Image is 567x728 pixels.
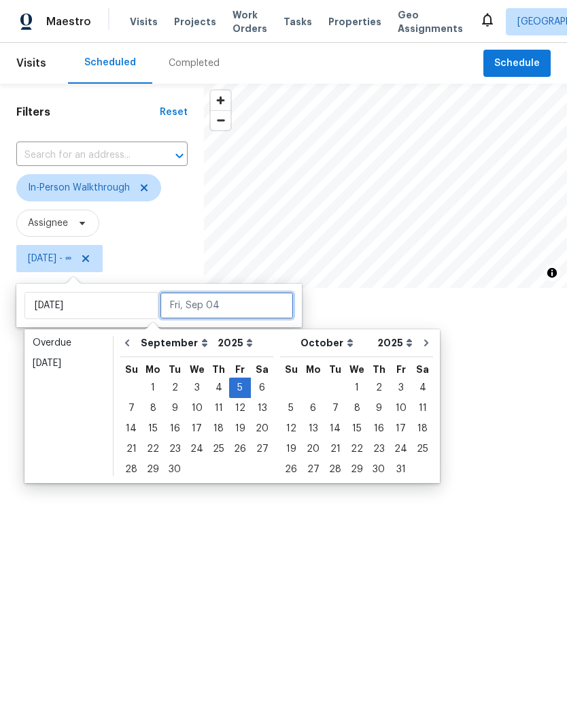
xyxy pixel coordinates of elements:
[368,398,390,418] div: Thu Oct 09 2025
[416,329,436,357] button: Go to next month
[324,399,346,418] div: 7
[280,440,302,459] div: 19
[229,378,251,397] div: 5
[142,378,164,398] div: Mon Sep 01 2025
[412,418,433,439] div: Sat Oct 18 2025
[346,398,368,418] div: Wed Oct 08 2025
[346,399,368,418] div: 8
[390,439,412,459] div: Fri Oct 24 2025
[390,440,412,459] div: 24
[186,418,208,439] div: Wed Sep 17 2025
[164,399,186,418] div: 9
[280,398,302,418] div: Sun Oct 05 2025
[346,440,368,459] div: 22
[280,439,302,459] div: Sun Oct 19 2025
[302,440,324,459] div: 20
[324,439,346,459] div: Tue Oct 21 2025
[251,418,273,439] div: Sat Sep 20 2025
[120,419,142,438] div: 14
[302,398,324,418] div: Mon Oct 06 2025
[142,418,164,439] div: Mon Sep 15 2025
[368,439,390,459] div: Thu Oct 23 2025
[390,419,412,438] div: 17
[306,365,321,374] abbr: Monday
[229,439,251,459] div: Fri Sep 26 2025
[412,439,433,459] div: Sat Oct 25 2025
[302,459,324,480] div: Mon Oct 27 2025
[120,398,142,418] div: Sun Sep 07 2025
[142,460,164,479] div: 29
[208,418,229,439] div: Thu Sep 18 2025
[251,419,273,438] div: 20
[251,378,273,397] div: 6
[412,419,433,438] div: 18
[164,439,186,459] div: Tue Sep 23 2025
[324,418,346,439] div: Tue Oct 14 2025
[412,378,433,398] div: Sat Oct 04 2025
[373,365,385,374] abbr: Thursday
[368,459,390,480] div: Thu Oct 30 2025
[390,459,412,480] div: Fri Oct 31 2025
[302,439,324,459] div: Mon Oct 20 2025
[280,418,302,439] div: Sun Oct 12 2025
[214,333,256,353] select: Year
[368,460,390,479] div: 30
[346,378,368,397] div: 1
[390,418,412,439] div: Fri Oct 17 2025
[142,440,164,459] div: 22
[390,398,412,418] div: Fri Oct 10 2025
[186,440,208,459] div: 24
[235,365,245,374] abbr: Friday
[208,378,229,397] div: 4
[142,459,164,480] div: Mon Sep 29 2025
[164,419,186,438] div: 16
[412,398,433,418] div: Sat Oct 11 2025
[412,440,433,459] div: 25
[390,378,412,398] div: Fri Oct 03 2025
[117,329,137,357] button: Go to previous month
[251,378,273,398] div: Sat Sep 06 2025
[120,418,142,439] div: Sun Sep 14 2025
[346,460,368,479] div: 29
[211,90,230,110] button: Zoom in
[211,110,230,130] button: Zoom out
[190,365,205,374] abbr: Wednesday
[186,378,208,397] div: 3
[346,378,368,398] div: Wed Oct 01 2025
[169,365,181,374] abbr: Tuesday
[368,399,390,418] div: 9
[120,399,142,418] div: 7
[256,365,269,374] abbr: Saturday
[186,378,208,398] div: Wed Sep 03 2025
[416,365,429,374] abbr: Saturday
[33,336,105,350] div: Overdue
[164,460,186,479] div: 30
[229,399,251,418] div: 12
[285,365,298,374] abbr: Sunday
[145,365,160,374] abbr: Monday
[251,439,273,459] div: Sat Sep 27 2025
[164,440,186,459] div: 23
[186,439,208,459] div: Wed Sep 24 2025
[302,418,324,439] div: Mon Oct 13 2025
[164,418,186,439] div: Tue Sep 16 2025
[346,459,368,480] div: Wed Oct 29 2025
[208,440,229,459] div: 25
[164,378,186,397] div: 2
[280,459,302,480] div: Sun Oct 26 2025
[280,460,302,479] div: 26
[212,365,225,374] abbr: Thursday
[208,439,229,459] div: Thu Sep 25 2025
[164,398,186,418] div: Tue Sep 09 2025
[229,419,251,438] div: 19
[229,440,251,459] div: 26
[164,459,186,480] div: Tue Sep 30 2025
[349,365,364,374] abbr: Wednesday
[229,378,251,398] div: Fri Sep 05 2025
[346,418,368,439] div: Wed Oct 15 2025
[142,439,164,459] div: Mon Sep 22 2025
[160,292,294,319] input: Fri, Sep 04
[374,333,416,353] select: Year
[125,365,138,374] abbr: Sunday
